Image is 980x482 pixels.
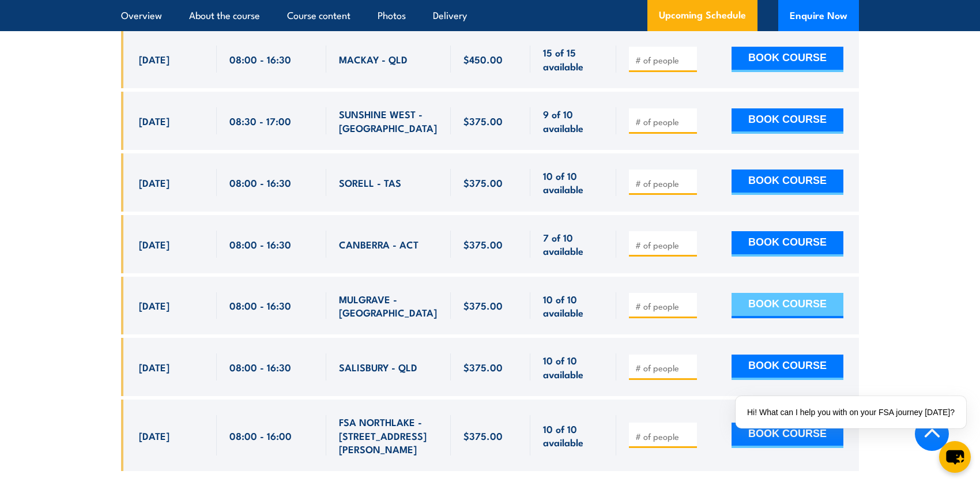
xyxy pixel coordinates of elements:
span: [DATE] [139,238,169,251]
span: 08:00 - 16:30 [229,238,291,251]
div: Hi! What can I help you with on your FSA journey [DATE]? [736,396,966,428]
span: 10 of 10 available [543,169,604,196]
span: 15 of 15 available [543,46,604,73]
span: [DATE] [139,299,169,312]
input: # of people [635,239,693,251]
span: SUNSHINE WEST - [GEOGRAPHIC_DATA] [339,107,438,134]
span: 10 of 10 available [543,353,604,381]
button: chat-button [939,441,971,473]
span: 08:00 - 16:30 [229,360,291,374]
span: 7 of 10 available [543,231,604,258]
span: $450.00 [463,52,503,66]
button: BOOK COURSE [732,231,843,257]
span: [DATE] [139,114,169,127]
span: MULGRAVE - [GEOGRAPHIC_DATA] [339,292,438,319]
span: 10 of 10 available [543,422,604,449]
span: SORELL - TAS [339,176,401,189]
span: [DATE] [139,360,169,374]
button: BOOK COURSE [732,423,843,448]
input: # of people [635,362,693,374]
span: [DATE] [139,176,169,189]
span: 08:30 - 17:00 [229,114,291,127]
button: BOOK COURSE [732,293,843,318]
span: CANBERRA - ACT [339,238,419,251]
span: MACKAY - QLD [339,52,408,66]
span: $375.00 [463,299,503,312]
span: $375.00 [463,360,503,374]
input: # of people [635,300,693,312]
span: 9 of 10 available [543,107,604,134]
button: BOOK COURSE [732,108,843,134]
span: [DATE] [139,429,169,442]
span: $375.00 [463,429,503,442]
span: [DATE] [139,52,169,66]
span: $375.00 [463,238,503,251]
button: BOOK COURSE [732,47,843,72]
span: SALISBURY - QLD [339,360,417,374]
button: BOOK COURSE [732,355,843,380]
input: # of people [635,431,693,442]
button: BOOK COURSE [732,170,843,195]
span: $375.00 [463,114,503,127]
span: $375.00 [463,176,503,189]
span: FSA NORTHLAKE - [STREET_ADDRESS][PERSON_NAME] [339,415,438,455]
span: 08:00 - 16:00 [229,429,292,442]
span: 08:00 - 16:30 [229,299,291,312]
input: # of people [635,116,693,127]
input: # of people [635,178,693,189]
input: # of people [635,54,693,66]
span: 08:00 - 16:30 [229,52,291,66]
span: 10 of 10 available [543,292,604,319]
span: 08:00 - 16:30 [229,176,291,189]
